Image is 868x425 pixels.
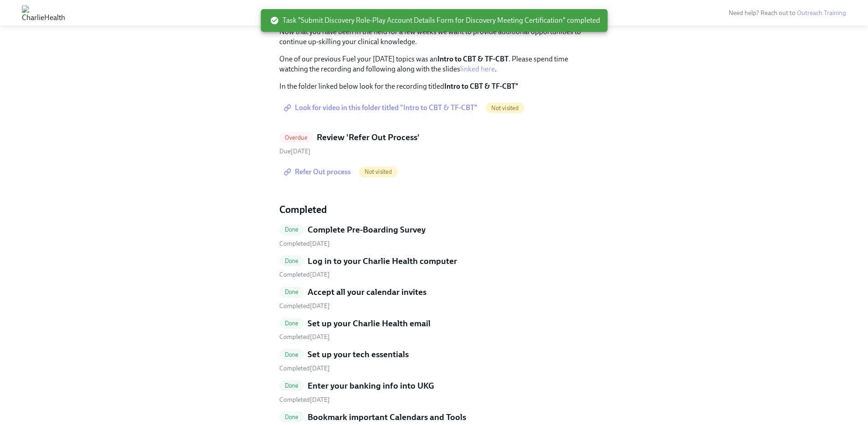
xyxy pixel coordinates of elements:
[308,286,426,298] h5: Accept all your calendar invites
[279,147,311,155] span: Thursday, August 14th 2025, 7:00 am
[279,27,589,47] p: Now that you have been in the field for a few weeks we want to provide additional opportunities t...
[317,132,420,143] h5: Review 'Refer Out Process'
[279,224,589,248] a: DoneComplete Pre-Boarding Survey Completed[DATE]
[308,380,434,392] h5: Enter your banking info into UKG
[279,320,304,327] span: Done
[279,226,304,233] span: Done
[797,9,846,17] a: Outreach Training
[279,240,330,248] span: Sunday, July 6th 2025, 2:23 pm
[729,9,846,17] span: Need help? Reach out to
[279,81,589,91] p: In the folder linked below look for the recording titled
[460,65,495,73] a: linked here
[279,163,357,181] a: Refer Out process
[279,255,589,279] a: DoneLog in to your Charlie Health computer Completed[DATE]
[279,380,589,404] a: DoneEnter your banking info into UKG Completed[DATE]
[279,54,589,74] p: One of our previous Fuel your [DATE] topics was an . Please spend time watching the recording and...
[359,168,398,175] span: Not visited
[279,333,330,341] span: Wednesday, July 9th 2025, 8:55 am
[279,382,304,389] span: Done
[279,258,304,264] span: Done
[270,15,600,25] span: Task "Submit Discovery Role-Play Account Details Form for Discovery Meeting Certification" completed
[444,82,519,91] strong: Intro to CBT & TF-CBT"
[279,414,304,420] span: Done
[279,132,589,156] a: OverdueReview 'Refer Out Process'Due[DATE]
[279,203,589,217] h4: Completed
[279,351,304,358] span: Done
[308,224,426,236] h5: Complete Pre-Boarding Survey
[22,5,65,20] img: CharlieHealth
[308,411,466,423] h5: Bookmark important Calendars and Tools
[279,364,330,372] span: Tuesday, July 8th 2025, 7:30 am
[279,302,330,310] span: Tuesday, July 8th 2025, 7:18 am
[308,318,431,329] h5: Set up your Charlie Health email
[279,318,589,342] a: DoneSet up your Charlie Health email Completed[DATE]
[279,99,484,117] a: Look for video in this folder titled "Intro to CBT & TF-CBT"
[279,271,330,278] span: Sunday, July 6th 2025, 2:24 pm
[308,255,457,267] h5: Log in to your Charlie Health computer
[279,349,589,373] a: DoneSet up your tech essentials Completed[DATE]
[279,286,589,310] a: DoneAccept all your calendar invites Completed[DATE]
[286,167,351,177] span: Refer Out process
[437,55,508,63] strong: Intro to CBT & TF-CBT
[486,105,524,111] span: Not visited
[279,288,304,295] span: Done
[286,103,478,112] span: Look for video in this folder titled "Intro to CBT & TF-CBT"
[308,349,409,360] h5: Set up your tech essentials
[279,396,330,404] span: Tuesday, July 8th 2025, 7:31 am
[279,134,313,141] span: Overdue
